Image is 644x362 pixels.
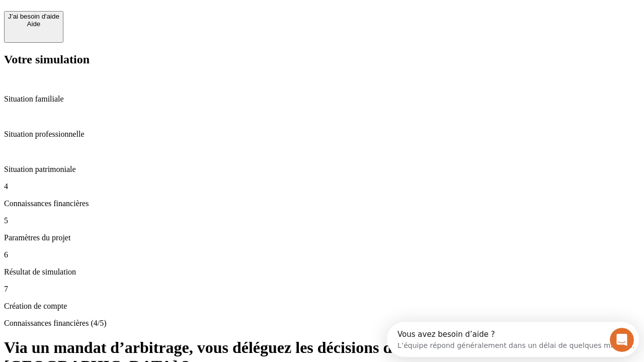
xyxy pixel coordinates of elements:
[4,182,640,191] p: 4
[4,285,640,294] p: 7
[4,302,640,311] p: Création de compte
[11,9,248,17] div: Vous avez besoin d’aide ?
[4,199,640,208] p: Connaissances financières
[387,322,639,357] iframe: Intercom live chat discovery launcher
[4,11,63,43] button: J’ai besoin d'aideAide
[4,130,640,139] p: Situation professionnelle
[4,4,277,32] div: Ouvrir le Messenger Intercom
[4,233,640,242] p: Paramètres du projet
[4,53,640,66] h2: Votre simulation
[8,20,59,28] div: Aide
[610,328,634,352] iframe: Intercom live chat
[4,319,640,328] p: Connaissances financières (4/5)
[4,250,640,259] p: 6
[8,13,59,20] div: J’ai besoin d'aide
[4,216,640,225] p: 5
[4,95,640,104] p: Situation familiale
[11,17,248,27] div: L’équipe répond généralement dans un délai de quelques minutes.
[4,267,640,277] p: Résultat de simulation
[4,165,640,174] p: Situation patrimoniale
